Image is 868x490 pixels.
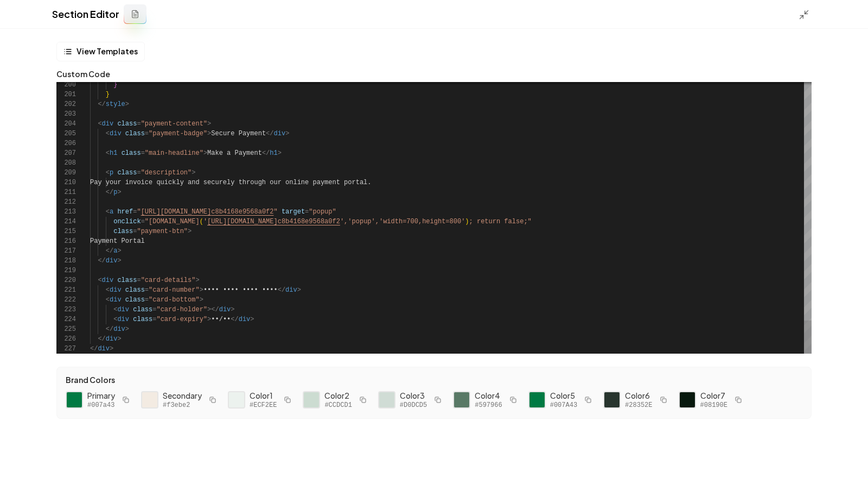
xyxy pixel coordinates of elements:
[700,401,727,410] span: #08190E
[625,401,652,410] span: #28352E
[66,376,802,384] label: Brand Colors
[56,70,812,78] label: Custom Code
[625,390,652,401] span: Color 6
[679,391,696,409] div: Click to copy #08190E
[700,390,727,401] span: Color 7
